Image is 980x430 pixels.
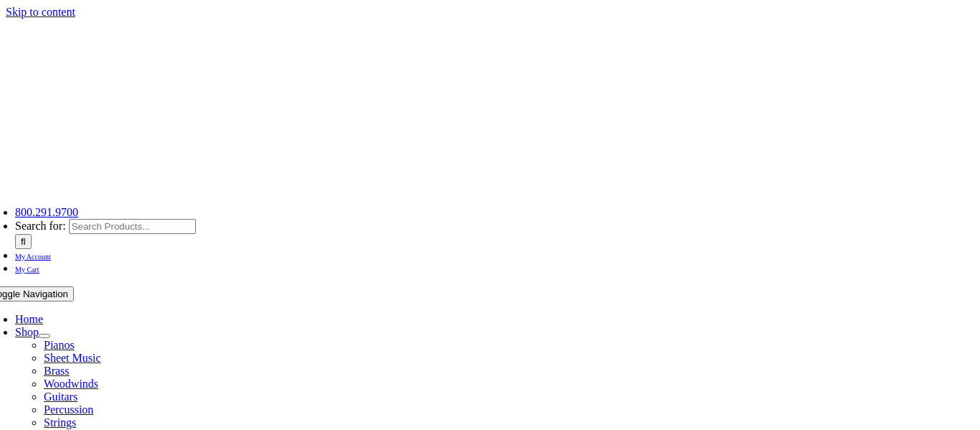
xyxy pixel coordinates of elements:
[44,339,75,351] a: Pianos
[15,249,51,261] a: My Account
[15,206,78,218] a: 800.291.9700
[15,234,32,249] input: Search
[44,352,101,364] a: Sheet Music
[44,365,70,377] a: Brass
[44,403,93,416] a: Percussion
[44,416,76,429] a: Strings
[69,219,196,234] input: Search Products...
[15,253,51,261] span: My Account
[6,6,75,18] a: Skip to content
[39,334,50,338] button: Open submenu of Shop
[44,391,77,403] a: Guitars
[15,220,66,232] span: Search for:
[15,266,39,274] span: My Cart
[15,313,43,325] a: Home
[44,378,98,390] a: Woodwinds
[15,262,39,274] a: My Cart
[15,326,39,338] a: Shop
